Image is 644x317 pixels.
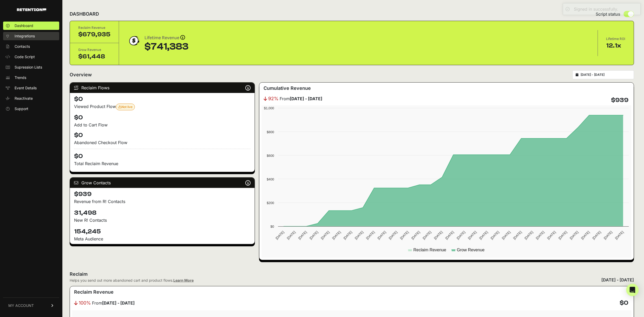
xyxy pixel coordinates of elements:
[70,83,255,93] div: Reclaim Flows
[558,230,568,240] text: [DATE]
[456,230,466,240] text: [DATE]
[343,230,353,240] text: [DATE]
[592,230,602,240] text: [DATE]
[79,299,91,307] span: 100%
[620,299,629,307] h4: $0
[512,230,523,240] text: [DATE]
[144,42,188,52] div: $741,383
[70,278,194,283] div: Helps you send out more abandoned cart and product flows.
[569,230,579,240] text: [DATE]
[78,47,110,52] div: Grow Revenue
[74,198,251,205] p: Revenue from R! Contacts
[271,225,274,228] text: $0
[74,160,251,167] p: Total Reclaim Revenue
[102,300,135,306] strong: [DATE] - [DATE]
[298,230,308,240] text: [DATE]
[92,300,135,306] span: From
[603,230,613,240] text: [DATE]
[74,95,251,103] h4: $0
[411,230,421,240] text: [DATE]
[17,8,46,11] img: Retention.com
[3,105,59,113] a: Support
[3,73,59,82] a: Trends
[74,122,251,128] div: Add to Cart Flow
[614,230,625,240] text: [DATE]
[3,22,59,30] a: Dashboard
[388,230,398,240] text: [DATE]
[354,230,364,240] text: [DATE]
[422,230,432,240] text: [DATE]
[581,230,591,240] text: [DATE]
[127,34,140,47] img: dollar-coin-05c43ed7efb7bc0c12610022525b4bbbb207c7efeef5aecc26f025e68dcafac9.png
[15,106,28,111] span: Support
[611,96,629,104] h4: $939
[15,44,30,49] span: Contacts
[70,71,92,78] h2: Overview
[78,25,110,30] div: Reclaim Revenue
[626,284,639,296] div: Open Intercom Messenger
[264,85,311,92] h3: Cumulative Revenue
[267,177,274,181] text: $400
[74,149,251,160] h4: $0
[309,230,319,240] text: [DATE]
[74,113,251,122] h4: $0
[74,217,251,223] p: New R! Contacts
[332,230,342,240] text: [DATE]
[602,277,634,283] div: [DATE] - [DATE]
[3,94,59,103] a: Reactivate
[78,52,110,61] div: $61,448
[490,230,500,240] text: [DATE]
[144,34,188,42] div: Lifetime Revenue
[264,106,274,110] text: $1,000
[15,33,35,39] span: Integrations
[74,139,251,146] div: Abandoned Checkout Flow
[15,96,33,101] span: Reactivate
[74,209,251,217] h4: 31,498
[286,230,296,240] text: [DATE]
[15,23,33,28] span: Dashboard
[433,230,444,240] text: [DATE]
[399,230,410,240] text: [DATE]
[275,230,285,240] text: [DATE]
[70,271,194,278] h2: Reclaim
[547,230,557,240] text: [DATE]
[3,84,59,92] a: Event Details
[280,96,322,102] span: From
[15,85,37,91] span: Event Details
[479,230,489,240] text: [DATE]
[267,130,274,134] text: $800
[365,230,376,240] text: [DATE]
[606,36,626,42] div: Lifetime ROI
[118,105,133,109] span: Not live
[3,42,59,51] a: Contacts
[70,10,99,18] h2: DASHBOARD
[267,154,274,158] text: $600
[267,201,274,205] text: $200
[377,230,387,240] text: [DATE]
[467,230,477,240] text: [DATE]
[445,230,455,240] text: [DATE]
[3,32,59,40] a: Integrations
[74,288,114,296] h3: Reclaim Revenue
[74,190,251,198] h4: $939
[3,63,59,71] a: Supression Lists
[320,230,330,240] text: [DATE]
[574,6,619,12] div: Signed in successfully.
[290,96,322,101] strong: [DATE] - [DATE]
[78,30,110,39] div: $679,935
[268,95,279,102] span: 92%
[535,230,546,240] text: [DATE]
[524,230,534,240] text: [DATE]
[74,131,251,139] h4: $0
[173,278,194,282] a: Learn More
[3,298,59,313] a: MY ACCOUNT
[15,54,35,59] span: Code Script
[501,230,511,240] text: [DATE]
[15,75,26,80] span: Trends
[413,248,446,252] text: Reclaim Revenue
[457,248,485,252] text: Grow Revenue
[15,65,42,70] span: Supression Lists
[74,227,251,236] h4: 154,245
[8,303,34,308] span: MY ACCOUNT
[70,178,255,188] div: Grow Contacts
